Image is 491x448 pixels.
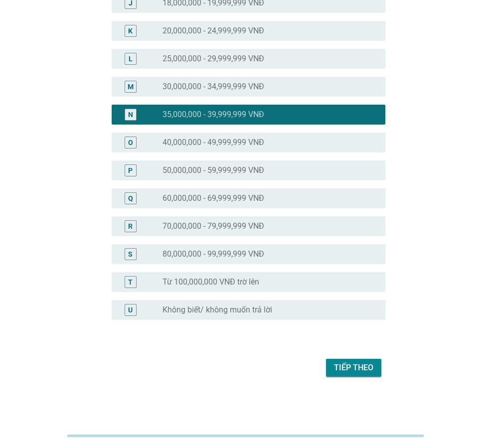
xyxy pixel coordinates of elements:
label: 50,000,000 - 59,999,999 VNĐ [163,165,264,175]
div: U [128,304,133,315]
div: S [128,249,133,259]
div: N [128,109,133,120]
div: M [128,81,134,92]
button: Tiếp theo [326,359,381,377]
div: Q [128,193,133,203]
label: Không biết/ không muốn trả lời [163,305,272,315]
label: 70,000,000 - 79,999,999 VNĐ [163,221,264,231]
div: O [128,137,133,148]
label: 20,000,000 - 24,999,999 VNĐ [163,26,264,36]
div: K [128,25,133,36]
div: T [128,277,133,287]
label: 40,000,000 - 49,999,999 VNĐ [163,138,264,148]
div: P [128,165,133,175]
label: 80,000,000 - 99,999,999 VNĐ [163,249,264,259]
div: L [129,53,133,64]
label: Từ 100,000,000 VNĐ trờ lên [163,277,259,287]
label: 25,000,000 - 29,999,999 VNĐ [163,54,264,64]
label: 35,000,000 - 39,999,999 VNĐ [163,110,264,120]
label: 30,000,000 - 34,999,999 VNĐ [163,82,264,92]
div: R [128,221,133,231]
label: 60,000,000 - 69,999,999 VNĐ [163,193,264,203]
div: Tiếp theo [334,362,373,374]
